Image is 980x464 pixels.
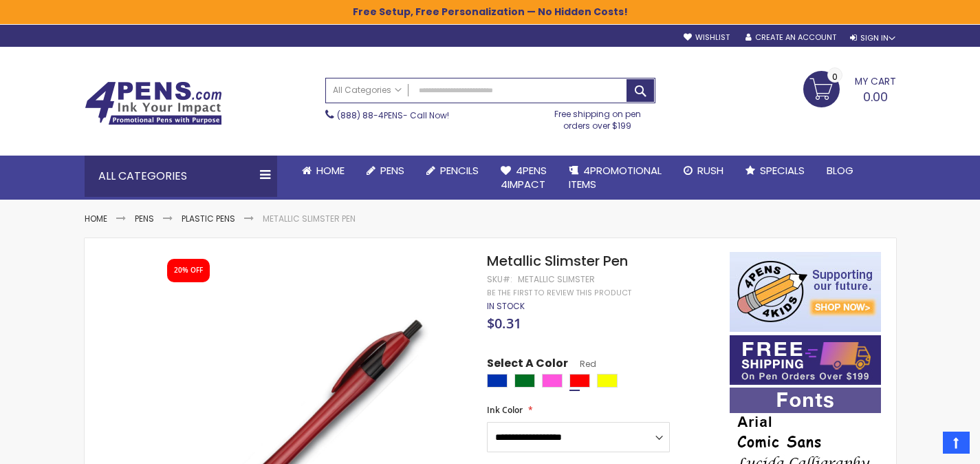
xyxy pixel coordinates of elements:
span: 0 [832,70,838,83]
a: Be the first to review this product [487,288,631,298]
span: Select A Color [487,356,568,375]
span: Blog [827,163,853,178]
a: Blog [816,156,864,186]
span: - Call Now! [337,109,449,121]
div: Availability [487,301,525,312]
a: Pens [356,156,415,186]
div: Green [514,374,535,388]
a: Create an Account [745,32,836,43]
span: Home [316,163,345,178]
span: Metallic Slimster Pen [487,251,628,271]
div: Pink [542,374,563,388]
strong: SKU [487,273,512,285]
a: 4PROMOTIONALITEMS [558,156,673,200]
div: Metallic Slimster [518,274,595,285]
a: Pens [135,213,154,224]
span: $0.31 [487,314,521,333]
div: Red [569,374,590,388]
a: Rush [673,156,734,186]
div: Free shipping on pen orders over $199 [540,103,655,131]
span: Pencils [440,163,479,178]
a: Top [943,432,970,454]
a: All Categories [326,78,409,101]
a: Plastic Pens [182,213,235,224]
span: Pens [380,163,404,178]
span: 4Pens 4impact [501,163,547,191]
div: All Categories [85,156,277,197]
a: Wishlist [684,32,730,43]
span: All Categories [333,85,402,96]
a: 0.00 0 [803,71,896,105]
img: 4pens 4 kids [730,252,881,332]
span: 0.00 [863,88,888,105]
span: Ink Color [487,404,523,416]
img: 4Pens Custom Pens and Promotional Products [85,81,222,125]
a: (888) 88-4PENS [337,109,403,121]
li: Metallic Slimster Pen [263,213,356,224]
span: Specials [760,163,805,178]
div: Blue [487,374,508,388]
span: 4PROMOTIONAL ITEMS [569,163,662,191]
span: In stock [487,300,525,312]
a: 4Pens4impact [490,156,558,200]
div: Yellow [597,374,618,388]
a: Home [291,156,356,186]
span: Red [568,358,596,370]
div: 20% OFF [174,266,203,275]
a: Pencils [415,156,490,186]
img: Free shipping on orders over $199 [730,335,881,385]
a: Specials [734,156,816,186]
div: Sign In [850,33,895,43]
a: Home [85,213,107,224]
span: Rush [697,163,723,178]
